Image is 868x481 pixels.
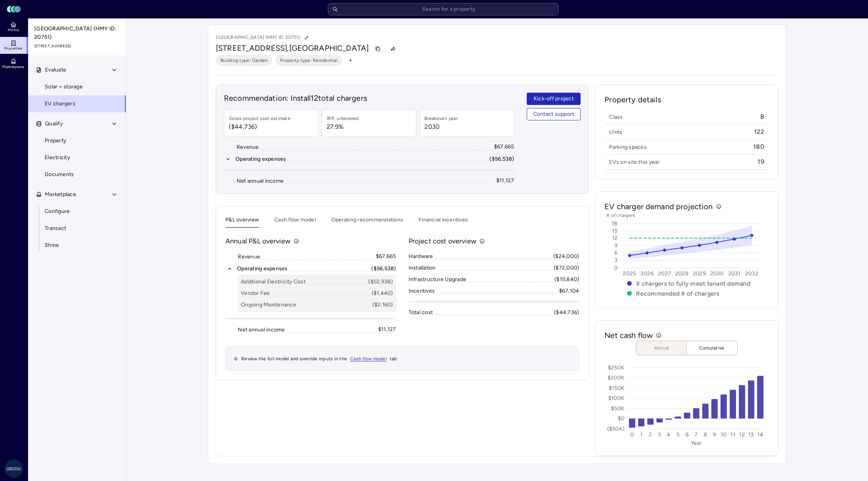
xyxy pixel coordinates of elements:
[28,166,126,183] a: Documents
[409,308,433,317] div: Total cost
[606,213,635,218] text: # of chargers
[368,278,393,286] div: ($52,938)
[693,270,706,277] text: 2029
[238,253,260,261] div: Revenue
[728,270,741,277] text: 2031
[604,94,769,111] h2: Property details
[615,250,618,256] text: 6
[615,242,618,249] text: 9
[675,270,689,277] text: 2028
[554,264,579,272] div: ($72,000)
[676,431,679,438] text: 5
[691,440,702,446] text: Year
[225,216,259,228] button: P&L overview
[28,220,126,237] a: Transact
[238,326,285,334] div: Net annual income
[372,289,393,298] div: ($1,440)
[760,113,764,121] span: B
[237,143,259,151] div: Revenue
[419,216,468,228] button: Financial incentives
[8,28,19,32] span: Home
[748,431,754,438] text: 13
[533,110,574,118] span: Contact support
[216,33,312,43] p: [GEOGRAPHIC_DATA] (HMY ID: 20751)
[45,241,59,250] span: Shine
[28,62,127,78] button: Evaluate
[28,149,126,166] a: Electricity
[554,275,579,284] div: ($15,840)
[611,405,624,412] text: $50K
[693,344,731,352] span: Cumulative
[496,176,514,185] div: $11,127
[5,459,23,478] img: Greystar AS
[376,252,396,261] div: $67,665
[372,301,393,309] div: ($2,160)
[350,356,387,361] span: Cash flow model
[45,153,70,162] span: Electricity
[216,55,272,66] button: Building type: Garden
[618,415,625,422] text: $0
[28,78,126,95] a: Solar + storage
[225,347,579,371] div: Review the full model and override inputs in the tab
[753,143,764,151] span: 180
[28,186,127,203] button: Marketplace
[45,224,66,233] span: Transact
[559,287,579,295] div: $67,104
[45,120,63,128] span: Qualify
[328,3,559,15] input: Search for a property
[623,270,636,277] text: 2025
[241,289,270,298] div: Vendor Fee
[489,155,514,163] div: ($56,538)
[409,275,467,284] div: Infrastructure Upgrade
[327,122,359,131] span: 27.9%
[2,65,24,69] span: Marketplace
[424,122,458,131] span: 2030
[229,115,290,122] div: Gross project cost estimate
[745,270,758,277] text: 2032
[275,55,342,66] button: Property type: Residential
[28,203,126,220] a: Configure
[216,43,289,53] span: [STREET_ADDRESS],
[636,280,751,287] text: # chargers to fully meet tenant demand
[636,290,719,297] text: Recommended # of chargers
[604,330,653,341] h2: Net cash flow
[615,257,618,263] text: 3
[758,158,764,166] span: 19
[614,265,618,271] text: 0
[45,100,75,108] span: EV chargers
[608,374,624,381] text: $200K
[554,308,579,317] div: ($44,736)
[609,113,623,121] span: Class
[378,325,396,334] div: $11,127
[220,57,268,64] span: Building type: Garden
[608,364,624,371] text: $250K
[241,278,305,286] div: Additional Electricity Cost
[4,46,23,51] span: Properties
[237,177,284,185] div: Net annual income
[45,66,66,74] span: Evaluate
[45,136,66,145] span: Property
[28,237,126,254] a: Shine
[45,207,70,216] span: Configure
[607,426,625,432] text: ($50K)
[327,115,359,122] div: IRR, unlevered
[721,431,727,438] text: 10
[45,190,76,199] span: Marketplace
[731,431,736,438] text: 11
[609,128,622,136] span: Units
[641,270,654,277] text: 2026
[225,265,396,273] button: Operating expenses($56,538)
[609,385,624,391] text: $150K
[754,128,764,136] span: 122
[409,287,435,295] div: Incentives
[235,155,286,163] div: Operating expenses
[409,236,476,246] p: Project cost overview
[758,431,764,438] text: 14
[609,143,647,151] span: Parking spaces
[613,235,618,241] text: 12
[713,431,716,438] text: 9
[710,270,724,277] text: 2030
[409,264,436,272] div: Installation
[45,83,83,91] span: Solar + storage
[225,236,290,246] p: Annual P&L overview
